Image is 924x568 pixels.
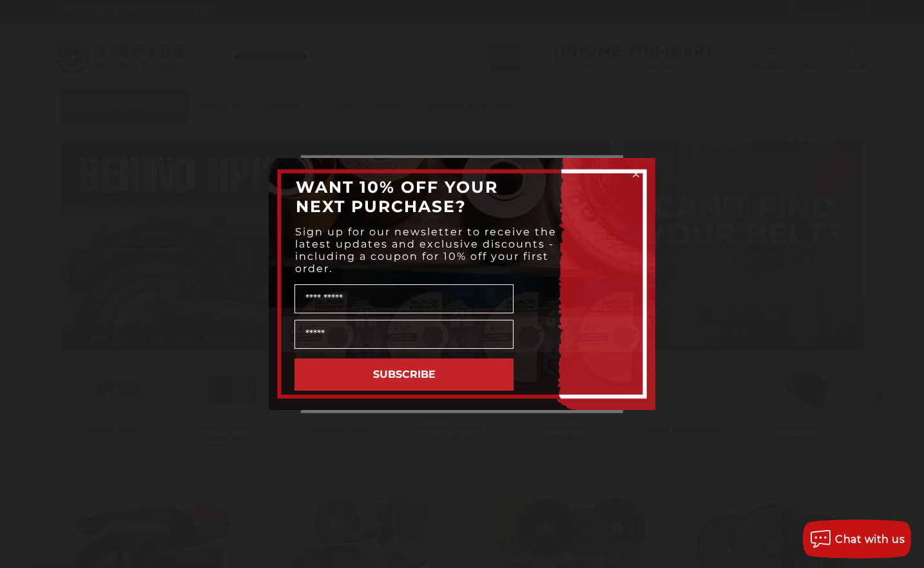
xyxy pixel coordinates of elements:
span: Sign up for our newsletter to receive the latest updates and exclusive discounts - including a co... [295,226,557,275]
button: Close dialog [630,168,642,181]
span: Chat with us [835,533,905,545]
button: Chat with us [803,520,911,558]
button: SUBSCRIBE [294,358,514,391]
span: WANT 10% OFF YOUR NEXT PURCHASE? [296,177,498,216]
input: Email [294,320,514,349]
